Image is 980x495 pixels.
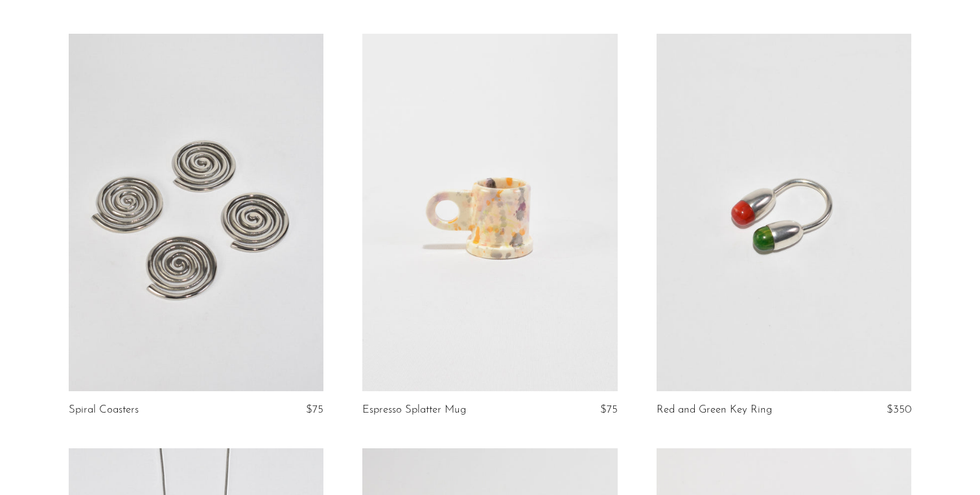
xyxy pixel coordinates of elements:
[600,404,618,415] span: $75
[306,404,323,415] span: $75
[657,404,772,416] a: Red and Green Key Ring
[887,404,911,415] span: $350
[362,404,466,416] a: Espresso Splatter Mug
[69,404,139,416] a: Spiral Coasters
